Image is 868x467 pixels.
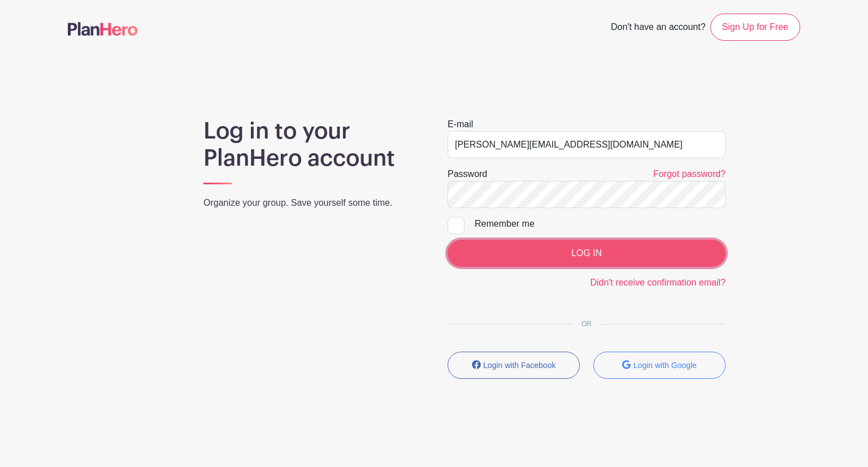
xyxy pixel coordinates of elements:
label: Password [448,167,487,181]
a: Didn't receive confirmation email? [590,278,726,287]
span: Don't have an account? [611,16,706,41]
img: logo-507f7623f17ff9eddc593b1ce0a138ce2505c220e1c5a4e2b4648c50719b7d32.svg [68,22,138,36]
span: OR [572,320,601,328]
a: Forgot password? [653,169,726,179]
small: Login with Facebook [483,361,555,370]
p: Organize your group. Save yourself some time. [203,196,420,210]
small: Login with Google [633,361,697,370]
button: Login with Facebook [448,352,580,379]
button: Login with Google [593,352,726,379]
div: Remember me [475,217,726,231]
input: e.g. julie@eventco.com [448,131,726,158]
label: E-mail [448,118,473,131]
a: Sign Up for Free [710,14,800,41]
input: LOG IN [448,240,726,267]
h1: Log in to your PlanHero account [203,118,420,172]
